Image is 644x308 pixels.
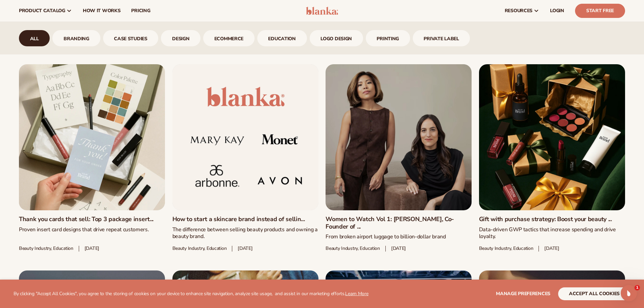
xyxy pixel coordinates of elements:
div: 7 / 9 [310,30,363,46]
a: Gift with purchase strategy: Boost your beauty ... [479,216,625,223]
div: 3 / 9 [103,30,159,46]
iframe: Intercom live chat [621,285,637,301]
a: Learn More [345,290,368,297]
a: Private Label [413,30,470,46]
span: Beauty industry, education [479,246,533,252]
span: resources [505,8,532,14]
a: Women to Watch Vol 1: [PERSON_NAME], Co-Founder of ... [326,216,472,230]
button: Manage preferences [496,287,550,300]
a: Thank you cards that sell: Top 3 package insert... [19,216,165,223]
span: Manage preferences [496,290,550,297]
div: 6 / 9 [257,30,307,46]
span: Beauty industry, Education [172,246,227,252]
div: 8 / 9 [366,30,410,46]
div: 9 / 9 [413,30,470,46]
span: How It Works [83,8,121,14]
div: 4 / 9 [161,30,200,46]
a: All [19,30,50,46]
span: pricing [131,8,150,14]
span: product catalog [19,8,65,14]
a: printing [366,30,410,46]
div: 2 / 9 [52,30,100,46]
a: Start Free [575,4,625,18]
div: 1 / 9 [19,30,50,46]
a: logo design [310,30,363,46]
a: branding [52,30,100,46]
div: 5 / 9 [203,30,255,46]
a: ecommerce [203,30,255,46]
a: Education [257,30,307,46]
a: case studies [103,30,159,46]
p: By clicking "Accept All Cookies", you agree to the storing of cookies on your device to enhance s... [14,291,368,297]
img: logo [306,7,338,15]
span: LOGIN [550,8,564,14]
span: 1 [635,285,640,290]
button: accept all cookies [558,287,630,300]
a: design [161,30,200,46]
a: How to start a skincare brand instead of sellin... [172,216,318,223]
span: Beauty industry, education [19,246,73,252]
span: Beauty Industry, Education [326,246,380,252]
